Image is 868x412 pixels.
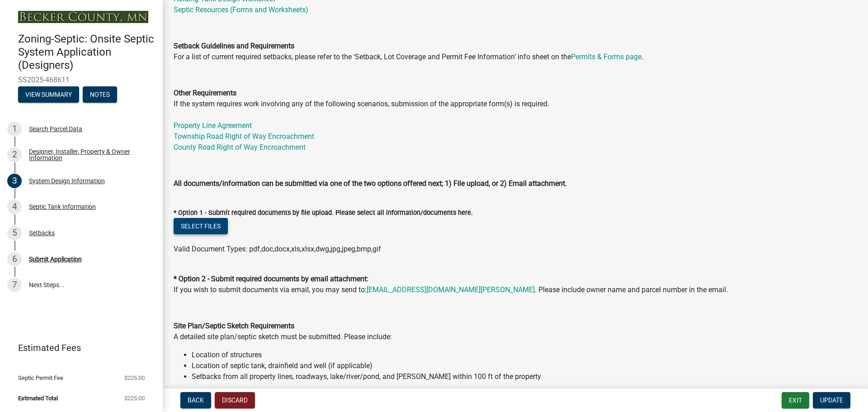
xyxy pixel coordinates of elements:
a: Property Line Agreement [174,121,252,130]
p: If you wish to submit documents via email, you may send to: . Please include owner name and parce... [174,263,857,295]
a: Estimated Fees [7,339,148,357]
button: Select files [174,218,228,234]
div: 3 [7,174,22,188]
p: A detailed site plan/septic sketch must be submitted. Please include: [174,321,857,342]
div: Designer, Installer, Property & Owner Information [29,148,148,161]
div: Setbacks [29,230,55,236]
span: Back [188,397,204,404]
strong: Site Plan/Septic Sketch Requirements [174,322,294,330]
p: If the system requires work involving any of the following scenarios, submission of the appropria... [174,88,857,153]
p: For a list of current required setbacks, please refer to the ‘Setback, Lot Coverage and Permit Fe... [174,41,857,62]
div: 5 [7,226,22,240]
a: Township Road Right of Way Encroachment [174,132,314,141]
strong: Setback Guidelines and Requirements [174,42,294,50]
div: System Design Information [29,178,105,184]
strong: Other Requirements [174,89,236,97]
div: Submit Application [29,256,82,262]
button: Exit [782,392,809,408]
div: 1 [7,122,22,136]
span: SS2025-468611 [18,76,145,84]
button: Update [813,392,850,408]
strong: All documents/information can be submitted via one of the two options offered next; 1) File uploa... [174,179,567,188]
wm-modal-confirm: Summary [18,91,79,99]
span: Update [820,397,843,404]
span: Septic Permit Fee [18,375,63,381]
a: [EMAIL_ADDRESS][DOMAIN_NAME][PERSON_NAME] [367,285,535,294]
span: $225.00 [124,375,145,381]
button: View Summary [18,86,79,103]
span: $225.00 [124,395,145,401]
span: Estimated Total [18,395,58,401]
img: Becker County, Minnesota [18,11,148,23]
button: Notes [83,86,117,103]
div: 4 [7,199,22,214]
a: County Road Right of Way Encroachment [174,143,306,152]
span: Valid Document Types: pdf,doc,docx,xls,xlsx,dwg,jpg,jpeg,bmp,gif [174,245,381,253]
div: Search Parcel Data [29,126,82,132]
li: Location of structures [192,350,857,360]
strong: * Option 2 - Submit required documents by email attachment: [174,275,368,283]
div: 7 [7,278,22,292]
label: * Option 1 - Submit required documents by file upload. Please select all information/documents here. [174,210,473,216]
a: Septic Resources (Forms and Worksheets) [174,5,308,14]
button: Discard [215,392,255,408]
h4: Zoning-Septic: Onsite Septic System Application (Designers) [18,33,156,71]
div: 6 [7,252,22,266]
wm-modal-confirm: Notes [83,91,117,99]
a: Permits & Forms page [571,52,642,61]
li: Location of septic tank, drainfield and well (if applicable) [192,360,857,371]
button: Back [180,392,211,408]
li: Setbacks from all property lines, roadways, lake/river/pond, and [PERSON_NAME] within 100 ft of t... [192,371,857,382]
div: 2 [7,147,22,162]
div: Septic Tank Information [29,204,96,210]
